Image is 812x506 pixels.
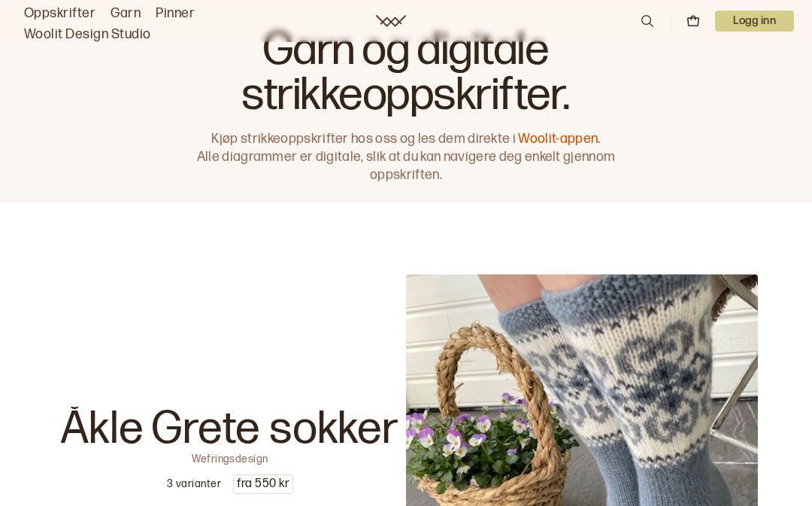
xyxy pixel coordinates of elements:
[376,15,406,27] a: Woolit
[234,475,292,493] p: fra 550 kr
[156,3,195,24] a: Pinner
[24,24,151,45] a: Woolit Design Studio
[189,130,623,184] p: Kjøp strikkeoppskrifter hos oss og les dem direkte i Alle diagrammer er digitale, slik at du kan ...
[189,28,623,118] h1: Garn og digitale strikkeoppskrifter.
[518,131,600,147] a: Woolit-appen.
[61,407,399,452] p: Åkle Grete sokker
[111,3,141,24] a: Garn
[24,3,95,24] a: Oppskrifter
[167,477,221,492] p: 3 varianter
[715,11,794,32] button: User dropdown
[715,11,794,32] p: Logg inn
[192,452,268,462] p: Wefringsdesign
